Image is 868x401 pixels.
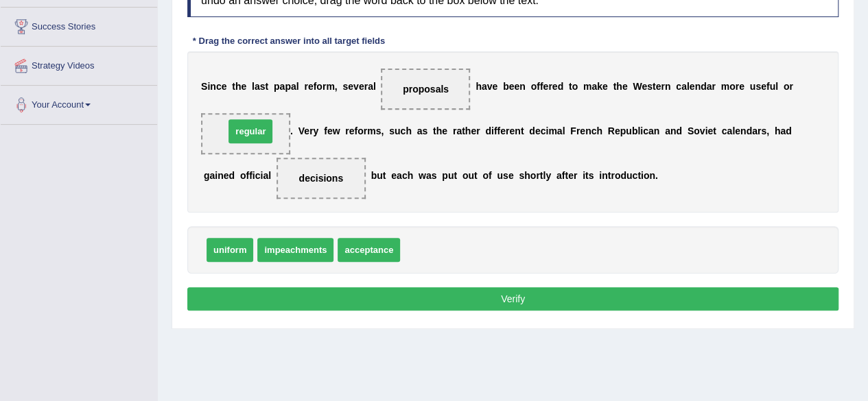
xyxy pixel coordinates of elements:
b: h [408,170,414,181]
b: o [530,170,537,181]
b: b [371,170,377,181]
b: e [761,81,766,92]
b: s [389,125,395,136]
b: r [304,81,307,92]
b: e [615,125,620,136]
b: v [353,81,359,92]
b: . [655,170,658,181]
b: e [707,125,713,136]
b: f [494,125,497,136]
b: W [633,81,642,92]
b: p [274,81,280,92]
b: i [705,125,707,136]
b: i [491,125,494,136]
b: i [253,170,255,181]
b: h [235,81,242,92]
span: Drop target [277,158,366,199]
b: f [324,125,327,136]
b: . [290,125,293,136]
b: o [694,125,700,136]
b: f [537,81,540,92]
b: r [476,125,480,136]
b: f [354,125,357,136]
b: h [775,125,781,136]
b: s [589,170,594,181]
b: a [752,125,758,136]
b: F [570,125,576,136]
b: l [373,81,376,92]
b: u [626,170,633,181]
b: h [476,81,482,92]
b: e [690,81,695,92]
b: l [637,125,640,136]
b: o [482,170,489,181]
b: o [462,170,469,181]
b: t [265,81,268,92]
b: e [508,170,514,181]
span: impeachments [257,238,333,262]
b: n [210,81,216,92]
span: Drop target [381,69,470,110]
b: f [314,81,317,92]
b: l [268,170,271,181]
b: w [333,125,340,136]
b: r [736,81,739,92]
b: e [500,125,506,136]
b: , [766,125,769,136]
b: S [201,81,207,92]
b: m [367,125,375,136]
b: t [232,81,235,92]
b: a [780,125,786,136]
b: a [591,81,597,92]
b: r [453,125,456,136]
b: e [391,170,397,181]
b: c [255,170,261,181]
b: d [701,81,707,92]
b: i [546,125,548,136]
b: b [503,81,509,92]
b: a [706,81,712,92]
span: proposals [403,84,449,95]
b: d [485,125,491,136]
b: d [229,170,235,181]
b: h [596,125,602,136]
b: o [531,81,537,92]
b: c [591,125,596,136]
b: i [641,170,644,181]
b: c [216,81,222,92]
b: v [487,81,493,92]
b: o [572,81,578,92]
b: d [676,125,682,136]
b: c [643,125,648,136]
b: a [209,170,215,181]
b: p [620,125,626,136]
b: s [432,170,437,181]
b: n [515,125,521,136]
b: e [442,125,447,136]
b: s [755,81,761,92]
b: a [557,125,563,136]
b: e [224,170,229,181]
b: r [661,81,664,92]
b: y [546,170,551,181]
b: r [712,81,715,92]
b: o [729,81,736,92]
b: i [599,170,602,181]
b: v [700,125,705,136]
b: c [400,125,406,136]
b: e [622,81,628,92]
b: u [497,170,503,181]
b: l [732,125,735,136]
b: t [454,170,457,181]
b: b [632,125,638,136]
span: regular [228,119,272,143]
b: n [694,81,701,92]
b: n [740,125,747,136]
b: n [665,81,671,92]
b: l [687,81,690,92]
b: f [540,81,543,92]
b: c [632,170,637,181]
b: c [402,170,408,181]
b: t [383,170,386,181]
b: n [649,170,655,181]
